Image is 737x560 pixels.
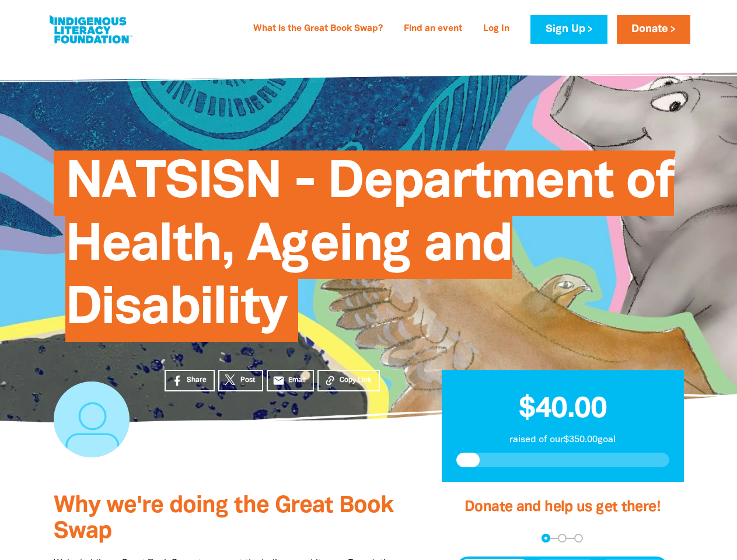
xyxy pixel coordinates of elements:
[617,15,690,44] a: Donate
[519,396,607,423] span: $40.00
[397,20,469,38] a: Find an event
[273,374,285,387] i: email
[542,534,550,542] button: Navigate to step 1 of 3 to enter your donation amount
[240,375,255,386] span: Post
[456,433,669,447] p: raised of our $350.00 goal
[187,375,207,386] span: Share
[574,534,583,542] button: Navigate to step 3 of 3 to enter your payment details
[476,20,516,38] a: Log In
[65,159,674,342] span: NATSISN - Department of Health, Ageing and Disability
[218,370,263,391] a: Post
[54,495,393,542] span: Why we're doing the Great Book Swap
[530,15,607,44] a: Sign Up
[317,370,380,391] button: Copy Link
[340,375,372,386] span: Copy Link
[558,534,567,542] button: Navigate to step 2 of 3 to enter your details
[288,375,306,386] span: Email
[267,370,315,391] a: emailEmail
[464,501,661,514] span: Donate and help us get there!
[165,370,215,391] a: Share
[246,20,390,38] a: What is the Great Book Swap?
